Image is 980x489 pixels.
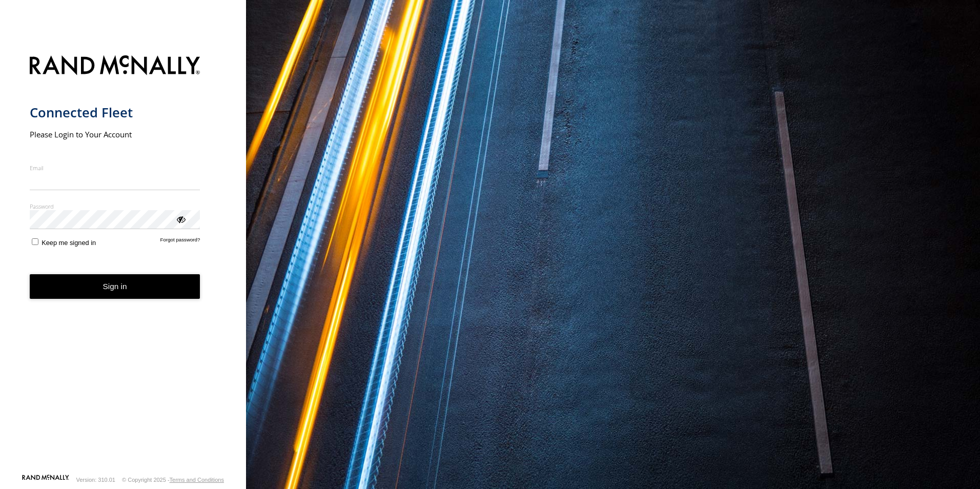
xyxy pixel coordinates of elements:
[30,129,200,139] h2: Please Login to Your Account
[76,477,115,483] div: Version: 310.01
[30,202,200,210] label: Password
[30,53,200,79] img: Rand McNally
[22,475,69,485] a: Visit our Website
[32,238,38,245] input: Keep me signed in
[30,274,200,299] button: Sign in
[30,164,200,172] label: Email
[170,477,224,483] a: Terms and Conditions
[30,104,200,121] h1: Connected Fleet
[30,49,217,474] form: main
[122,477,224,483] div: © Copyright 2025 -
[160,237,200,247] a: Forgot password?
[175,214,186,224] div: ViewPassword
[42,239,96,247] span: Keep me signed in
